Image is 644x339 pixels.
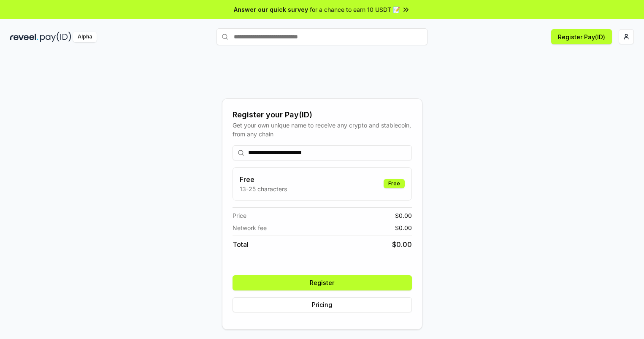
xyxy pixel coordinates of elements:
[392,239,412,250] span: $ 0.00
[395,211,412,220] span: $ 0.00
[233,275,412,290] button: Register
[233,239,249,250] span: Total
[40,32,71,42] img: pay_id
[233,121,412,138] div: Get your own unique name to receive any crypto and stablecoin, from any chain
[240,174,287,184] h3: Free
[234,5,308,14] span: Answer our quick survey
[233,109,412,121] div: Register your Pay(ID)
[310,5,400,14] span: for a chance to earn 10 USDT 📝
[10,32,38,42] img: reveel_dark
[551,29,612,44] button: Register Pay(ID)
[73,32,97,42] div: Alpha
[395,223,412,232] span: $ 0.00
[240,184,287,193] p: 13-25 characters
[233,297,412,312] button: Pricing
[233,211,246,220] span: Price
[384,179,405,188] div: Free
[233,223,267,232] span: Network fee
